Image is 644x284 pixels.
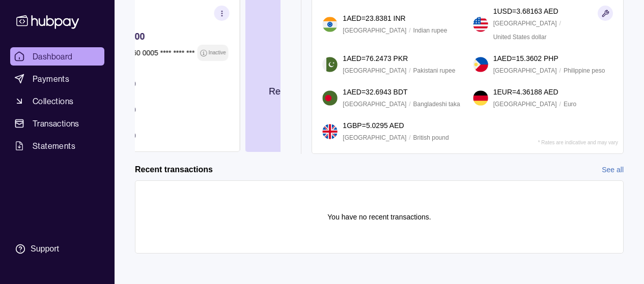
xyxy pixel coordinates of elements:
[409,132,410,143] p: /
[538,140,618,145] p: * Rates are indicative and may vary
[322,57,338,72] img: pk
[269,86,367,97] p: Request new currencies
[343,120,404,131] p: 1 GBP = 5.0295 AED
[564,99,576,110] p: Euro
[559,65,561,76] p: /
[343,86,407,98] p: 1 AED = 32.6943 BDT
[493,65,557,76] p: [GEOGRAPHIC_DATA]
[105,130,230,141] p: AED 0.00
[105,78,230,89] p: AED 0.00
[409,99,410,110] p: /
[135,164,213,175] h2: Recent transactions
[105,31,230,42] p: AED 0.00
[10,137,104,155] a: Statements
[493,53,558,64] p: 1 AED = 15.3602 PHP
[10,47,104,66] a: Dashboard
[602,164,624,175] a: See all
[10,238,104,260] a: Support
[409,65,410,76] p: /
[10,70,104,88] a: Payments
[413,99,460,110] p: Bangladeshi taka
[493,18,557,29] p: [GEOGRAPHIC_DATA]
[105,66,230,77] p: Due
[327,211,431,223] p: You have no recent transactions.
[322,17,338,32] img: in
[33,73,69,85] span: Payments
[10,114,104,133] a: Transactions
[409,25,410,36] p: /
[105,92,230,103] p: Incoming
[343,65,406,76] p: [GEOGRAPHIC_DATA]
[343,99,406,110] p: [GEOGRAPHIC_DATA]
[493,86,558,98] p: 1 EUR = 4.36188 AED
[33,50,73,62] span: Dashboard
[473,57,488,72] img: ph
[33,95,73,107] span: Collections
[564,65,605,76] p: Philippine peso
[493,6,558,17] p: 1 USD = 3.68163 AED
[343,25,406,36] p: [GEOGRAPHIC_DATA]
[322,124,338,139] img: gb
[10,92,104,110] a: Collections
[473,90,488,106] img: de
[473,17,488,32] img: us
[493,31,547,43] p: United States dollar
[343,53,408,64] p: 1 AED = 76.2473 PKR
[105,104,230,115] p: AED 0.00
[559,18,561,29] p: /
[322,90,338,106] img: bd
[208,47,226,58] p: Inactive
[33,140,75,152] span: Statements
[413,65,456,76] p: Pakistani rupee
[559,99,561,110] p: /
[343,13,405,24] p: 1 AED = 23.8381 INR
[33,117,79,130] span: Transactions
[413,25,447,36] p: Indian rupee
[413,132,449,143] p: British pound
[343,132,406,143] p: [GEOGRAPHIC_DATA]
[493,99,557,110] p: [GEOGRAPHIC_DATA]
[31,243,59,255] div: Support
[105,118,230,129] p: Outgoing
